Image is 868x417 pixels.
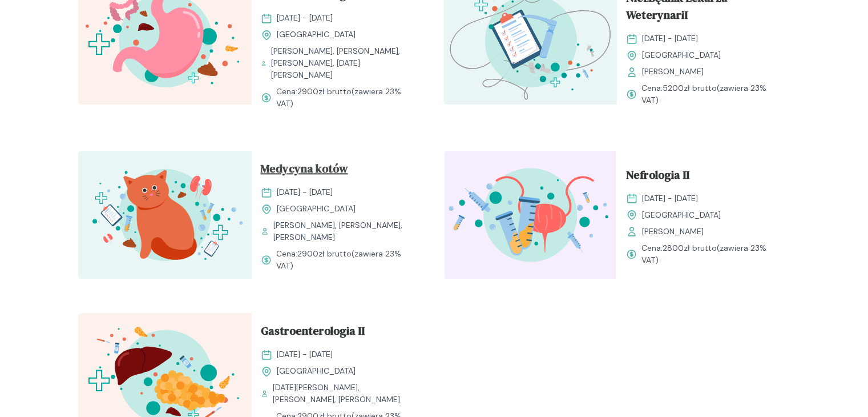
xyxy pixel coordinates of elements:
a: Nefrologia II [626,166,781,188]
span: Cena: (zawiera 23% VAT) [276,86,416,110]
span: [DATE] - [DATE] [277,348,333,360]
span: [DATE] - [DATE] [277,12,333,24]
span: [GEOGRAPHIC_DATA] [642,209,721,221]
span: 2900 zł brutto [297,248,352,259]
span: [DATE] - [DATE] [277,186,333,198]
span: [DATE][PERSON_NAME], [PERSON_NAME], [PERSON_NAME] [273,382,416,406]
span: Cena: (zawiera 23% VAT) [641,82,781,106]
a: Medycyna kotów [261,160,416,182]
span: Medycyna kotów [261,160,348,182]
span: 2900 zł brutto [297,86,352,97]
a: Gastroenterologia II [261,322,416,344]
span: [GEOGRAPHIC_DATA] [277,29,356,41]
span: [GEOGRAPHIC_DATA] [277,365,356,377]
img: ZpgBUh5LeNNTxPrX_Uro_T.svg [443,151,617,279]
span: [PERSON_NAME] [642,226,704,238]
span: [PERSON_NAME], [PERSON_NAME], [PERSON_NAME], [DATE][PERSON_NAME] [271,45,416,81]
span: Cena: (zawiera 23% VAT) [641,242,781,266]
img: aHfQZEMqNJQqH-e8_MedKot_T.svg [78,151,252,279]
span: [PERSON_NAME], [PERSON_NAME], [PERSON_NAME] [273,219,415,243]
span: [DATE] - [DATE] [642,33,698,45]
span: Gastroenterologia II [261,322,365,344]
span: [GEOGRAPHIC_DATA] [642,49,721,61]
span: Cena: (zawiera 23% VAT) [276,248,416,272]
span: Nefrologia II [626,166,689,188]
span: 2800 zł brutto [663,243,717,253]
span: [DATE] - [DATE] [642,193,698,205]
span: 5200 zł brutto [663,83,717,93]
span: [GEOGRAPHIC_DATA] [277,203,356,215]
span: [PERSON_NAME] [642,66,704,78]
